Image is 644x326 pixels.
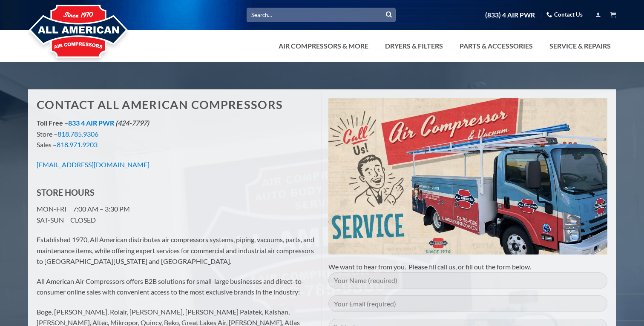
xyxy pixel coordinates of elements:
[37,119,149,127] strong: Toll Free –
[328,98,607,255] img: Air Compressor Service
[328,295,607,312] input: Your Email (required)
[380,37,448,54] a: Dryers & Filters
[37,234,316,267] p: Established 1970, All American distributes air compressors systems, piping, vacuums, parts, and m...
[273,37,374,54] a: Air Compressors & More
[544,37,616,54] a: Service & Repairs
[610,9,616,20] a: View cart
[247,8,396,22] input: Search…
[328,261,607,272] p: We want to hear from you. Please fill call us, or fill out the form below.
[37,276,316,297] p: All American Air Compressors offers B2B solutions for small-large businesses and direct-to-consum...
[37,203,316,225] p: MON-FRI 7:00 AM – 3:30 PM SAT-SUN CLOSED
[37,160,149,169] a: [EMAIL_ADDRESS][DOMAIN_NAME]
[68,119,114,127] a: 833 4 AIR PWR
[37,117,316,150] p: Store – Sales –
[37,187,95,197] strong: STORE HOURS
[546,8,583,21] a: Contact Us
[595,9,601,20] a: Login
[454,37,538,54] a: Parts & Accessories
[115,119,149,127] em: (424-7797)
[328,272,607,289] input: Your Name (required)
[57,140,98,149] a: 818.971.9203
[485,8,535,23] a: (833) 4 AIR PWR
[382,9,395,21] button: Submit
[57,130,98,138] a: 818.785.9306
[37,98,316,112] h1: Contact All American Compressors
